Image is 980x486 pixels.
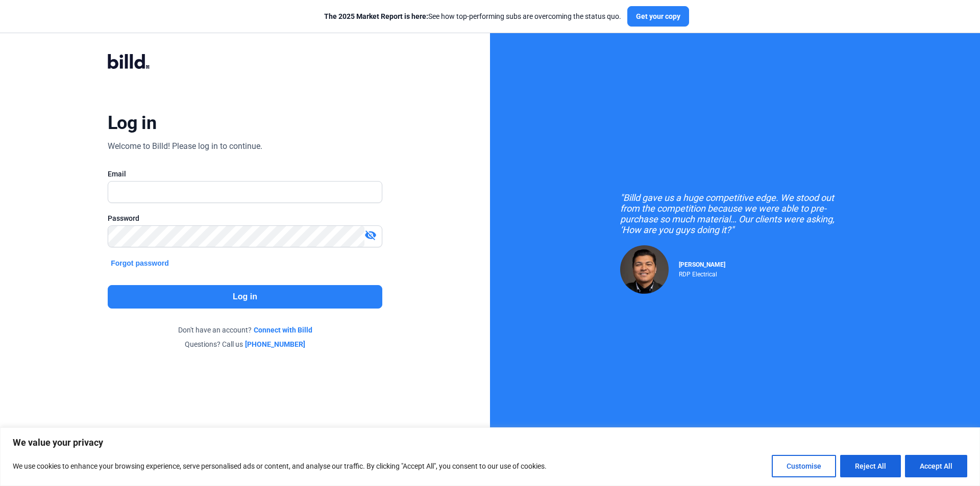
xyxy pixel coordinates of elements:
div: Log in [108,112,156,134]
a: [PHONE_NUMBER] [245,339,305,349]
button: Reject All [840,455,901,477]
div: Don't have an account? [108,325,382,335]
button: Get your copy [627,6,689,27]
img: Raul Pacheco [620,245,669,294]
div: Questions? Call us [108,339,382,349]
button: Forgot password [108,258,172,269]
span: [PERSON_NAME] [679,261,725,268]
div: RDP Electrical [679,268,725,278]
div: Email [108,169,382,179]
div: Welcome to Billd! Please log in to continue. [108,140,262,152]
div: See how top-performing subs are overcoming the status quo. [324,11,621,21]
a: Connect with Billd [254,325,312,335]
div: "Billd gave us a huge competitive edge. We stood out from the competition because we were able to... [620,192,850,235]
button: Customise [772,455,836,477]
div: Password [108,213,382,223]
button: Accept All [905,455,967,477]
p: We value your privacy [13,437,967,449]
p: We use cookies to enhance your browsing experience, serve personalised ads or content, and analys... [13,460,547,472]
button: Log in [108,285,382,309]
mat-icon: visibility_off [364,229,377,241]
span: The 2025 Market Report is here: [324,12,428,20]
